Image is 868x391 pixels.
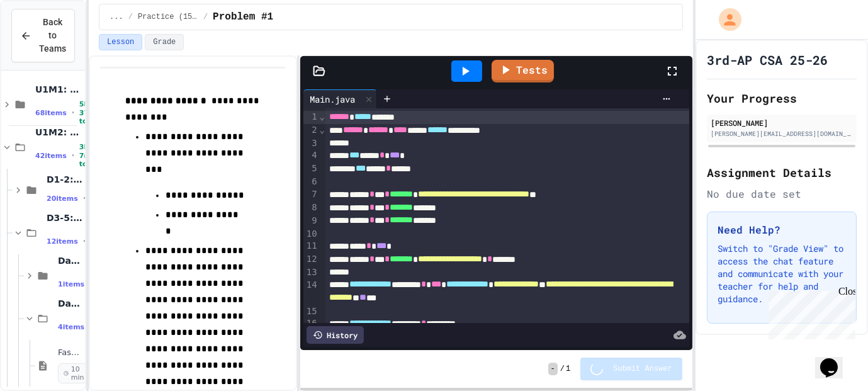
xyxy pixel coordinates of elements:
span: 1 items [58,280,84,288]
div: Chat with us now!Close [5,5,87,80]
span: • [72,150,74,161]
span: 1 [566,364,570,374]
div: 11 [303,240,319,253]
div: 9 [303,215,319,228]
span: ... [110,12,123,22]
div: No due date set [707,186,857,201]
h2: Assignment Details [707,164,857,181]
div: 6 [303,176,319,188]
div: [PERSON_NAME] [711,117,853,128]
span: 12 items [47,237,78,246]
span: Day 4 [58,298,82,309]
div: 1 [303,111,319,124]
div: 16 [303,317,319,331]
span: U1M1: Primitives, Variables, Basic I/O [35,84,82,95]
div: 3 [303,137,319,150]
div: [PERSON_NAME][EMAIL_ADDRESS][DOMAIN_NAME] [711,129,853,139]
button: Grade [145,34,184,50]
div: 8 [303,201,319,215]
span: Fold line [319,125,325,135]
span: 5h 37m total [79,100,98,125]
span: Fast Start [58,348,82,358]
button: Lesson [99,34,142,50]
span: U1M2: Using Classes and Objects [35,127,82,138]
span: D1-2: The Math Class [47,174,82,185]
span: / [560,364,565,374]
div: 15 [303,305,319,318]
h1: 3rd-AP CSA 25-26 [707,51,828,69]
div: 13 [303,266,319,279]
div: History [307,326,364,344]
span: 42 items [35,152,67,160]
span: • [72,108,74,118]
h3: Need Help? [718,222,846,237]
div: 10 [303,228,319,241]
div: My Account [706,5,745,34]
span: / [128,12,133,22]
span: Fold line [319,111,325,122]
p: Switch to "Grade View" to access the chat feature and communicate with your teacher for help and ... [718,242,846,305]
div: 12 [303,253,319,266]
span: 68 items [35,109,67,117]
div: 7 [303,188,319,201]
span: 20 items [47,195,78,203]
span: • [83,236,86,246]
span: 3h 7m total [79,143,98,168]
h2: Your Progress [707,89,857,107]
span: 4 items [58,323,84,331]
span: / [203,12,208,22]
span: Submit Answer [613,364,672,374]
div: Main.java [303,93,361,106]
span: 10 min [58,363,93,383]
div: 4 [303,149,319,162]
span: • [83,193,86,203]
span: Day 3 [58,255,82,266]
div: 2 [303,124,319,137]
span: D3-5: Strings [47,212,82,224]
div: 14 [303,279,319,305]
span: Back to Teams [39,16,66,55]
a: Tests [492,60,554,82]
iframe: chat widget [764,286,855,339]
span: - [548,363,558,375]
iframe: chat widget [815,341,855,378]
div: 5 [303,162,319,176]
span: Practice (15 mins) [138,12,198,22]
span: Problem #1 [213,9,273,25]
